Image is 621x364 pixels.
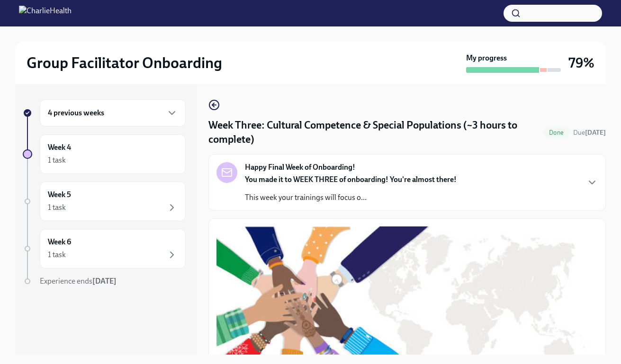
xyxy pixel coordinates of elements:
strong: My progress [466,53,507,63]
strong: [DATE] [585,129,606,137]
strong: You made it to WEEK THREE of onboarding! You're almost there! [245,175,457,184]
span: August 25th, 2025 10:00 [573,128,606,137]
h6: 4 previous weeks [48,108,104,118]
a: Week 51 task [23,182,186,221]
span: Due [573,129,606,137]
div: 1 task [48,202,66,213]
h4: Week Three: Cultural Competence & Special Populations (~3 hours to complete) [208,118,540,147]
div: 1 task [48,250,66,260]
h6: Week 4 [48,142,71,153]
strong: [DATE] [92,277,117,286]
img: CharlieHealth [19,6,72,21]
h3: 79% [568,54,594,71]
a: Week 61 task [23,229,186,269]
h6: Week 6 [48,237,71,247]
span: Experience ends [40,277,117,286]
div: 4 previous weeks [40,99,186,127]
p: This week your trainings will focus o... [245,192,457,203]
strong: Happy Final Week of Onboarding! [245,162,355,173]
div: 1 task [48,155,66,165]
h6: Week 5 [48,190,71,200]
span: Done [543,129,569,136]
h2: Group Facilitator Onboarding [27,53,222,72]
a: Week 41 task [23,134,186,174]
